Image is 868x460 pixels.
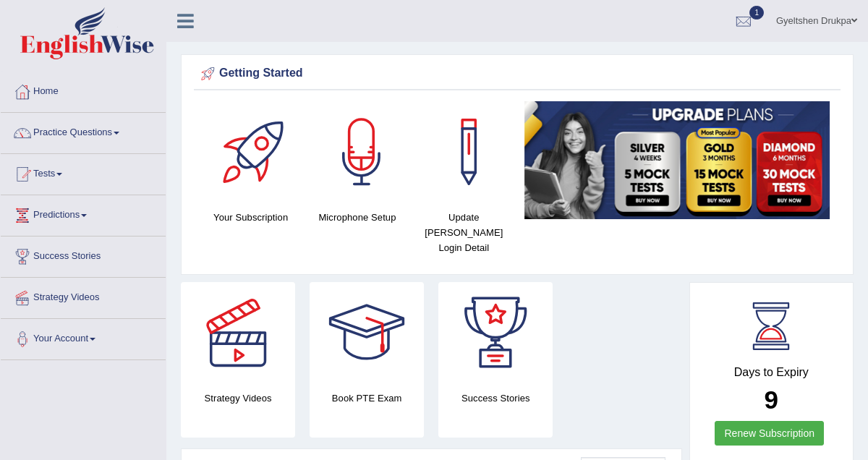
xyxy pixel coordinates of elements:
[706,366,838,379] h4: Days to Expiry
[524,101,830,219] img: small5.jpg
[1,195,166,231] a: Predictions
[205,210,297,225] h4: Your Subscription
[1,319,166,355] a: Your Account
[438,391,553,406] h4: Success Stories
[181,391,295,406] h4: Strategy Videos
[715,421,824,446] a: Renew Subscription
[197,63,837,85] div: Getting Started
[311,210,403,225] h4: Microphone Setup
[749,6,764,20] span: 1
[1,154,166,190] a: Tests
[1,72,166,108] a: Home
[1,278,166,314] a: Strategy Videos
[418,210,510,255] h4: Update [PERSON_NAME] Login Detail
[765,386,778,414] b: 9
[1,113,166,149] a: Practice Questions
[1,237,166,273] a: Success Stories
[310,391,424,406] h4: Book PTE Exam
